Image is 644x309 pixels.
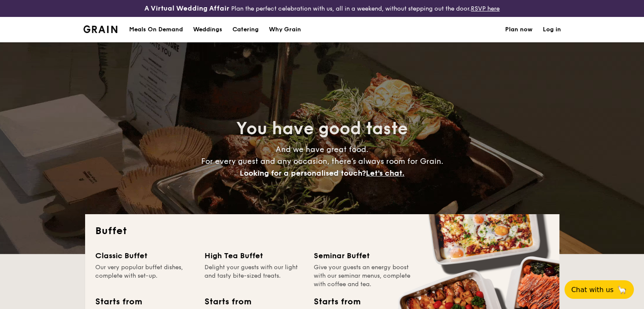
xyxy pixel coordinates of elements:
[543,17,561,42] a: Log in
[108,3,537,14] div: Plan the perfect celebration with us, all in a weekend, without stepping out the door.
[505,17,533,42] a: Plan now
[144,3,229,14] h4: A Virtual Wedding Affair
[83,25,118,33] img: Grain
[240,168,366,178] span: Looking for a personalised touch?
[193,17,222,42] div: Weddings
[95,250,194,262] div: Classic Buffet
[205,295,251,308] div: Starts from
[269,17,301,42] div: Why Grain
[95,295,141,308] div: Starts from
[205,263,304,289] div: Delight your guests with our light and tasty bite-sized treats.
[205,250,304,262] div: High Tea Buffet
[95,263,194,289] div: Our very popular buffet dishes, complete with set-up.
[201,145,443,178] span: And we have great food. For every guest and any occasion, there’s always room for Grain.
[95,224,549,238] h2: Buffet
[124,17,188,42] a: Meals On Demand
[188,17,227,42] a: Weddings
[617,285,627,295] span: 🦙
[314,295,360,308] div: Starts from
[564,280,634,299] button: Chat with us🦙
[227,17,264,42] a: Catering
[314,263,413,289] div: Give your guests an energy boost with our seminar menus, complete with coffee and tea.
[83,25,118,33] a: Logotype
[236,119,408,139] span: You have good taste
[314,250,413,262] div: Seminar Buffet
[129,17,183,42] div: Meals On Demand
[232,17,259,42] h1: Catering
[471,5,500,12] a: RSVP here
[366,168,404,178] span: Let's chat.
[571,286,614,294] span: Chat with us
[264,17,306,42] a: Why Grain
